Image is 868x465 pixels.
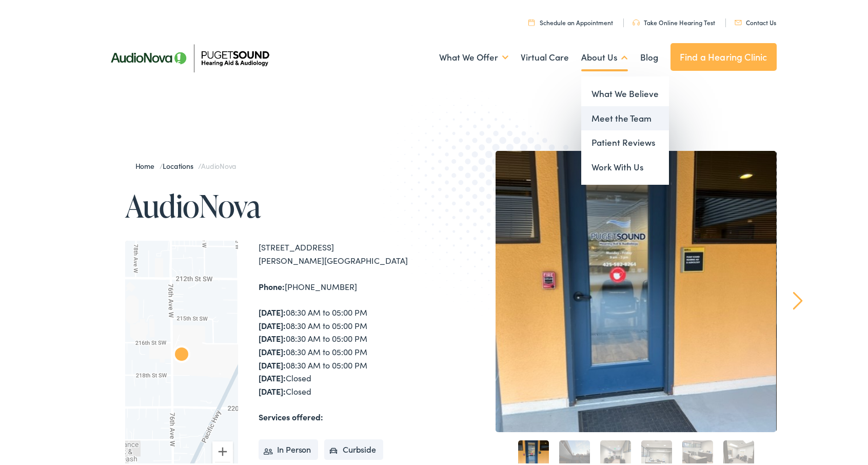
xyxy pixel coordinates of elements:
a: Work With Us [581,153,669,178]
a: Take Online Hearing Test [633,16,715,25]
a: About Us [581,36,628,74]
img: utility icon [735,18,742,23]
span: / / [135,159,236,169]
strong: [DATE]: [259,370,286,381]
div: AudioNova [169,341,194,366]
a: Home [135,159,160,169]
strong: Phone: [259,279,285,290]
span: AudioNova [201,159,236,169]
h1: AudioNova [125,187,438,221]
strong: [DATE]: [259,383,286,395]
div: [PHONE_NUMBER] [259,278,438,292]
a: Find a Hearing Clinic [670,41,777,69]
a: Virtual Care [521,36,569,74]
strong: [DATE]: [259,304,286,316]
img: utility icon [633,17,640,24]
a: Locations [163,159,198,169]
strong: [DATE]: [259,331,286,342]
a: Patient Reviews [581,128,669,153]
a: Blog [640,36,658,74]
strong: [DATE]: [259,357,286,369]
img: utility icon [528,17,535,24]
div: [STREET_ADDRESS] [PERSON_NAME][GEOGRAPHIC_DATA] [259,239,438,265]
a: What We Believe [581,80,669,104]
a: Contact Us [735,16,776,25]
li: Curbside [324,437,383,458]
a: What We Offer [439,36,508,74]
strong: [DATE]: [259,318,286,329]
strong: Services offered: [259,409,323,420]
a: Meet the Team [581,104,669,129]
a: Schedule an Appointment [528,16,613,25]
li: In Person [259,437,319,458]
button: Zoom in [212,439,233,460]
a: Next [793,289,802,308]
div: 08:30 AM to 05:00 PM 08:30 AM to 05:00 PM 08:30 AM to 05:00 PM 08:30 AM to 05:00 PM 08:30 AM to 0... [259,304,438,396]
strong: [DATE]: [259,344,286,355]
